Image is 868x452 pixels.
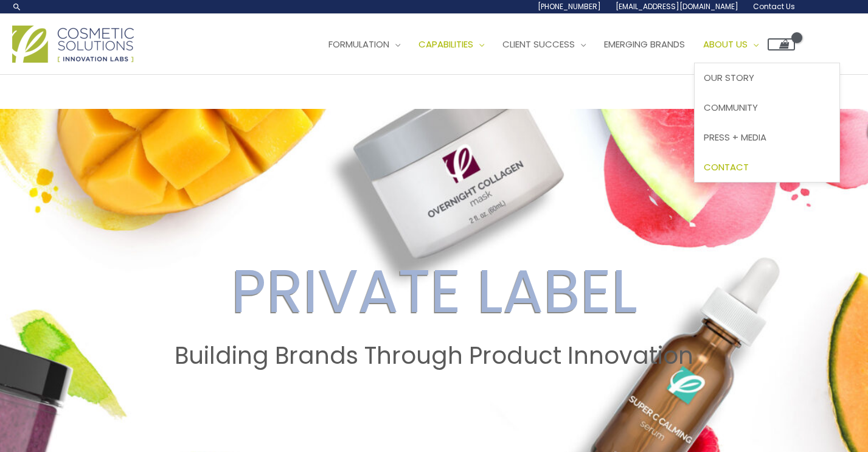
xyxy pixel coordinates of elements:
span: Contact Us [753,1,795,12]
a: Our Story [695,63,839,93]
img: Cosmetic Solutions Logo [12,26,134,63]
span: Capabilities [418,38,473,50]
nav: Site Navigation [310,26,795,63]
span: Press + Media [704,131,766,144]
a: Search icon link [12,2,22,12]
a: Community [695,93,839,123]
span: [EMAIL_ADDRESS][DOMAIN_NAME] [616,1,738,12]
span: Formulation [328,38,389,50]
a: About Us [694,26,768,63]
span: Contact [704,161,749,173]
h2: Building Brands Through Product Innovation [12,342,856,370]
span: Community [704,101,758,114]
a: Formulation [319,26,409,63]
h2: PRIVATE LABEL [12,256,856,327]
a: Press + Media [695,122,839,152]
span: Client Success [502,38,575,50]
a: Contact [695,152,839,182]
span: About Us [703,38,748,50]
span: Emerging Brands [604,38,685,50]
span: [PHONE_NUMBER] [538,1,601,12]
a: Emerging Brands [595,26,694,63]
a: Capabilities [409,26,493,63]
span: Our Story [704,71,754,84]
a: Client Success [493,26,595,63]
a: View Shopping Cart, empty [768,38,795,50]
